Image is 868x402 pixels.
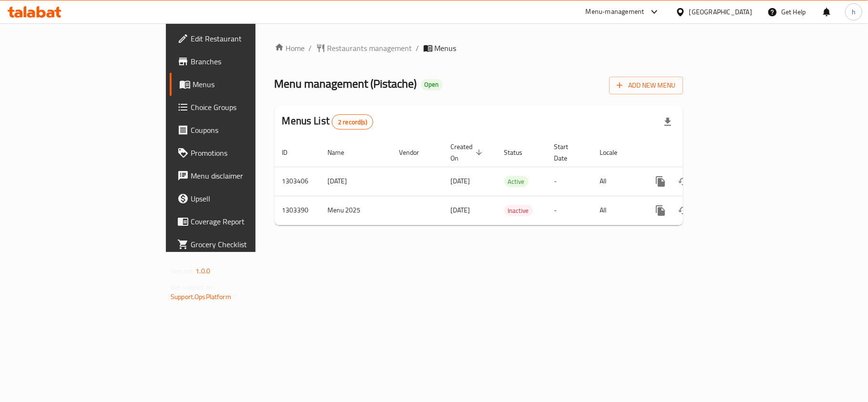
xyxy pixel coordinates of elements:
span: Inactive [504,205,533,216]
a: Upsell [170,187,311,210]
span: Upsell [191,193,303,204]
span: Vendor [399,147,432,158]
span: 2 record(s) [332,118,373,127]
h2: Menus List [282,114,373,130]
span: Coverage Report [191,216,303,227]
button: Add New Menu [609,77,683,94]
div: Total records count [332,114,373,130]
span: h [852,7,856,17]
td: - [547,167,592,196]
a: Branches [170,50,311,73]
span: Menus [435,42,457,54]
div: Menu-management [586,6,644,18]
span: Status [504,147,535,158]
span: Created On [451,141,485,164]
a: Menu disclaimer [170,164,311,187]
a: Menus [170,73,311,96]
td: All [592,167,642,196]
a: Choice Groups [170,96,311,119]
button: Change Status [672,199,695,222]
a: Edit Restaurant [170,27,311,50]
div: Active [504,176,529,187]
div: Export file [656,111,679,133]
div: [GEOGRAPHIC_DATA] [689,7,752,17]
span: Add New Menu [617,80,675,91]
span: Active [504,176,529,187]
a: Coverage Report [170,210,311,233]
span: Locale [600,147,630,158]
span: Restaurants management [327,42,412,54]
span: Menus [193,79,303,90]
a: Support.OpsPlatform [171,291,231,303]
span: [DATE] [451,175,470,187]
span: Name [328,147,357,158]
td: [DATE] [320,167,392,196]
span: Menu management ( Pistache ) [275,73,417,94]
span: Get support on: [171,281,214,293]
span: Choice Groups [191,101,303,113]
span: [DATE] [451,204,470,216]
span: Start Date [554,141,581,164]
td: All [592,196,642,225]
span: ID [282,147,300,158]
span: Menu disclaimer [191,170,303,181]
span: Grocery Checklist [191,239,303,250]
span: 1.0.0 [195,265,210,277]
nav: breadcrumb [275,42,683,54]
th: Actions [642,138,748,167]
div: Open [421,79,443,90]
a: Grocery Checklist [170,233,311,256]
span: Version: [171,265,194,277]
li: / [416,42,419,54]
span: Edit Restaurant [191,33,303,44]
a: Restaurants management [316,42,412,54]
span: Branches [191,56,303,67]
a: Coupons [170,119,311,141]
span: Open [421,80,443,89]
td: Menu 2025 [320,196,392,225]
span: Coupons [191,124,303,136]
table: enhanced table [275,138,748,225]
td: - [547,196,592,225]
a: Promotions [170,141,311,164]
span: Promotions [191,147,303,159]
button: more [649,170,672,193]
button: more [649,199,672,222]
